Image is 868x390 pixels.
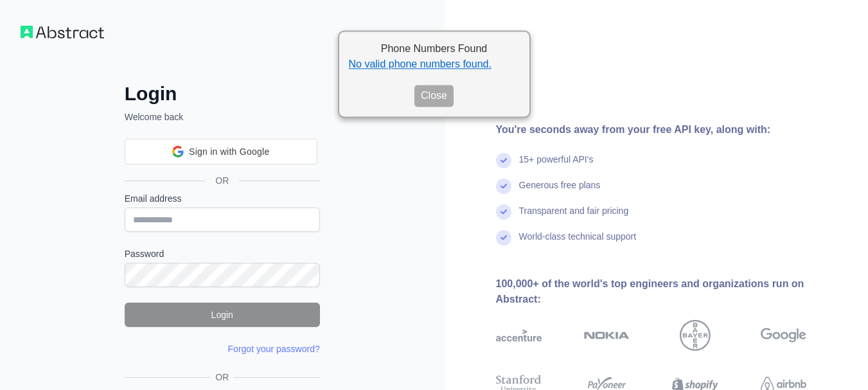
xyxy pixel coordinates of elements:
div: 100,000+ of the world's top engineers and organizations run on Abstract: [496,276,848,307]
img: accenture [496,320,542,351]
label: Email address [125,192,320,205]
h2: Login [125,82,320,105]
div: Sign in with Google [125,139,317,164]
span: Sign in with Google [189,145,269,159]
span: OR [205,174,239,187]
img: check mark [496,230,511,245]
button: Login [125,303,320,327]
a: Forgot your password? [228,344,320,354]
h2: Phone Numbers Found [349,41,520,57]
img: bayer [680,320,711,351]
p: Welcome back [125,111,320,123]
img: Workflow [21,26,104,39]
div: 15+ powerful API's [519,153,594,179]
img: check mark [496,204,511,220]
img: nokia [584,320,630,351]
img: google [761,320,806,351]
img: check mark [496,179,511,194]
div: Generous free plans [519,179,601,204]
button: Close [414,85,454,107]
img: check mark [496,153,511,168]
label: Password [125,247,320,260]
li: No valid phone numbers found. [349,57,520,72]
div: You're seconds away from your free API key, along with: [496,122,848,137]
div: Transparent and fair pricing [519,204,629,230]
div: World-class technical support [519,230,637,256]
span: OR [210,371,234,384]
